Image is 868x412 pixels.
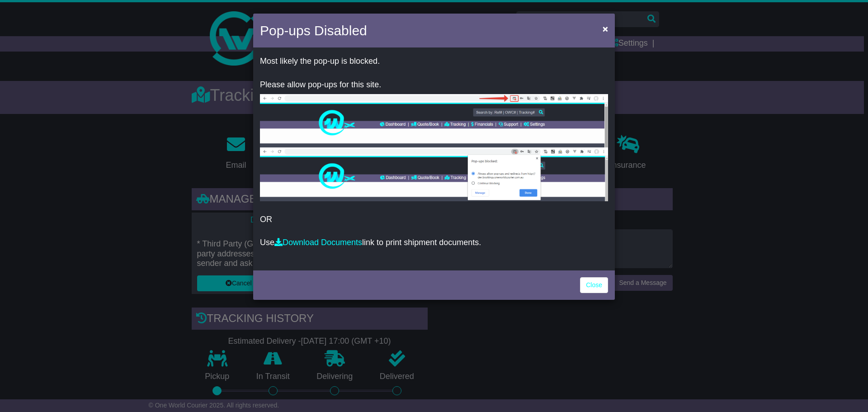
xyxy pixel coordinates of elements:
a: Download Documents [274,238,362,247]
div: OR [253,50,615,268]
span: × [603,24,608,34]
img: allow-popup-2.png [260,147,608,201]
p: Most likely the pop-up is blocked. [260,57,608,66]
a: Close [580,277,608,293]
p: Please allow pop-ups for this site. [260,80,608,90]
h4: Pop-ups Disabled [260,20,367,41]
p: Use link to print shipment documents. [260,238,608,248]
button: Close [598,19,613,38]
img: allow-popup-1.png [260,94,608,147]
